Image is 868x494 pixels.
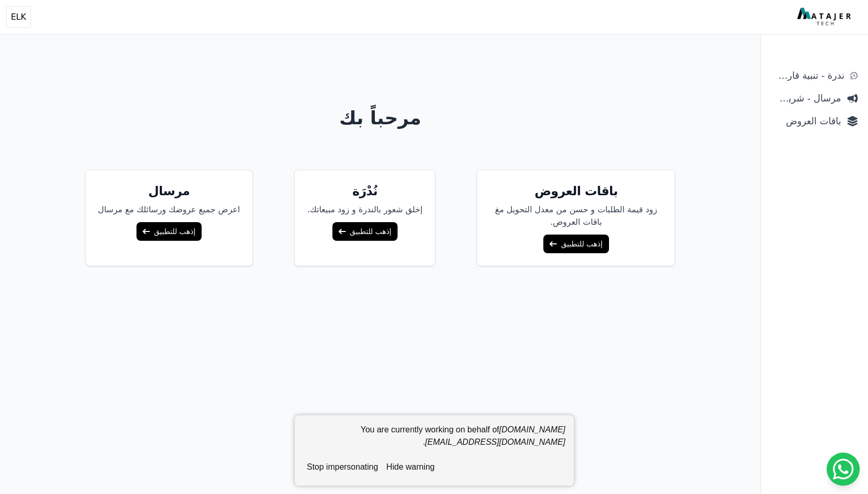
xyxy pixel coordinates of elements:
h5: نُدْرَة [307,183,422,199]
p: إخلق شعور بالندرة و زود مبيعاتك. [307,204,422,216]
h5: مرسال [98,183,240,199]
a: إذهب للتطبيق [332,222,398,241]
span: ندرة - تنبية قارب علي النفاذ [771,68,844,83]
div: You are currently working on behalf of . [303,424,566,457]
p: زود قيمة الطلبات و حسن من معدل التحويل مغ باقات العروض. [490,204,662,228]
span: مرسال - شريط دعاية [771,91,841,106]
img: MatajerTech Logo [797,8,854,26]
h5: باقات العروض [490,183,662,199]
span: ELK [11,11,26,23]
a: إذهب للتطبيق [543,235,608,253]
button: stop impersonating [303,457,383,477]
button: ELK [6,6,31,28]
p: اعرض جميع عروضك ورسائلك مع مرسال [98,204,240,216]
span: باقات العروض [771,114,841,128]
a: إذهب للتطبيق [136,222,202,241]
button: hide warning [382,457,438,477]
